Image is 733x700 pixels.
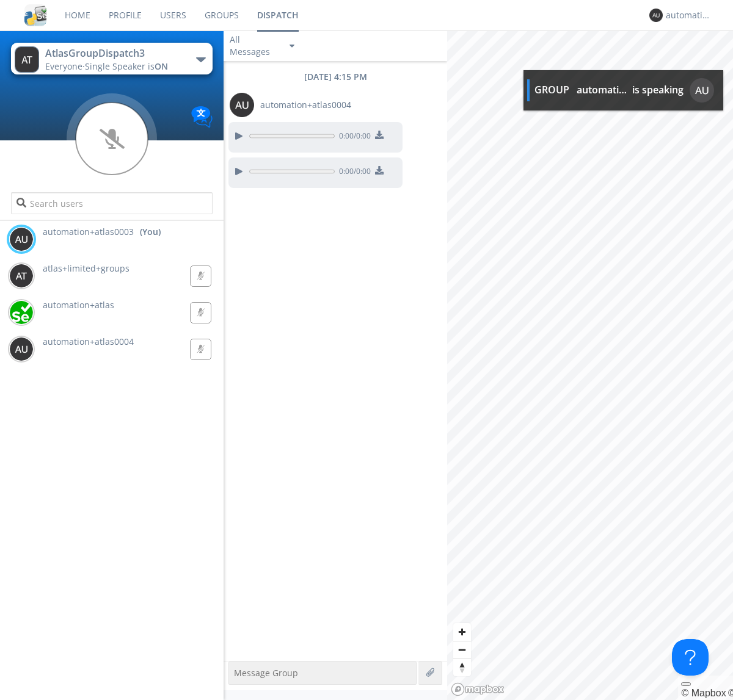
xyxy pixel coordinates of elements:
[155,60,168,72] span: ON
[43,336,134,347] span: automation+atlas0004
[649,9,663,22] img: 373638.png
[11,43,212,74] button: AtlasGroupDispatch3Everyone·Single Speaker isON
[453,641,471,659] span: Zoom out
[666,9,712,21] div: automation+atlas0003
[9,337,34,361] img: 373638.png
[375,166,384,175] img: download media button
[24,4,46,26] img: cddb5a64eb264b2086981ab96f4c1ba7
[9,227,34,251] img: 373638.png
[45,60,183,73] div: Everyone ·
[43,226,134,238] span: automation+atlas0003
[230,93,254,117] img: 373638.png
[453,659,471,676] button: Reset bearing to north
[577,83,629,97] div: automation+atlas0004
[681,682,691,686] button: Toggle attribution
[191,106,213,128] img: Translation enabled
[453,659,471,676] span: Reset bearing to north
[43,299,114,311] span: automation+atlas
[335,131,371,144] span: 0:00 / 0:00
[690,78,714,103] img: 373638.png
[224,71,447,83] div: [DATE] 4:15 PM
[15,46,39,73] img: 373638.png
[453,623,471,641] button: Zoom in
[140,226,161,238] div: (You)
[290,45,294,48] img: caret-down-sm.svg
[632,83,684,97] div: is speaking
[11,192,212,214] input: Search users
[453,641,471,659] button: Zoom out
[451,682,505,696] a: Mapbox logo
[335,166,371,179] span: 0:00 / 0:00
[9,264,34,288] img: 373638.png
[534,83,569,97] div: GROUP
[230,34,279,58] div: All Messages
[45,46,183,60] div: AtlasGroupDispatch3
[85,60,168,72] span: Single Speaker is
[260,99,351,111] span: automation+atlas0004
[672,639,709,676] iframe: Toggle Customer Support
[43,262,129,274] span: atlas+limited+groups
[681,688,726,698] a: Mapbox
[375,131,384,139] img: download media button
[9,300,34,325] img: d2d01cd9b4174d08988066c6d424eccd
